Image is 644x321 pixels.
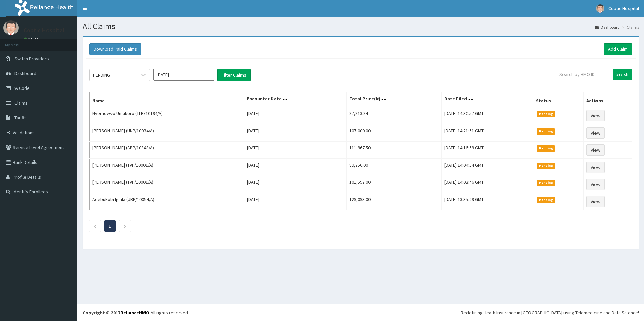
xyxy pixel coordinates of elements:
td: 129,093.00 [347,193,442,210]
button: Download Paid Claims [89,43,141,55]
td: [DATE] 14:03:46 GMT [442,176,533,193]
span: Dashboard [14,70,36,76]
td: 101,597.00 [347,176,442,193]
td: [DATE] 14:16:59 GMT [442,142,533,159]
span: Pending [537,180,555,186]
td: [DATE] [244,193,347,210]
a: View [586,196,605,207]
th: Date Filed [442,92,533,107]
input: Search [613,69,632,80]
th: Actions [583,92,632,107]
a: View [586,162,605,173]
div: PENDING [93,72,110,78]
a: Previous page [94,223,97,229]
td: [DATE] 14:04:54 GMT [442,159,533,176]
td: Adebukola Iginla (UBP/10054/A) [90,193,244,210]
span: Tariffs [14,115,27,121]
td: [DATE] 14:30:57 GMT [442,107,533,124]
span: Pending [537,145,555,151]
img: User Image [596,4,604,13]
th: Name [90,92,244,107]
span: Pending [537,163,555,169]
a: View [586,144,605,156]
td: [DATE] [244,159,347,176]
a: Next page [123,223,126,229]
td: [PERSON_NAME] (UNP/10034/A) [90,124,244,142]
span: Pending [537,197,555,203]
input: Search by HMO ID [555,69,610,80]
td: 89,750.00 [347,159,442,176]
span: Switch Providers [14,56,49,62]
td: 111,967.50 [347,142,442,159]
a: View [586,127,605,139]
h1: All Claims [83,22,639,31]
td: [PERSON_NAME] (ABP/10343/A) [90,142,244,159]
li: Claims [620,24,639,30]
button: Filter Claims [217,69,251,81]
footer: All rights reserved. [77,304,644,321]
a: Add Claim [604,43,632,55]
strong: Copyright © 2017 . [83,310,151,316]
td: [DATE] [244,176,347,193]
span: Pending [537,128,555,134]
a: Dashboard [595,24,620,30]
td: [PERSON_NAME] (TVP/10001/A) [90,176,244,193]
a: RelianceHMO [120,310,149,316]
th: Encounter Date [244,92,347,107]
th: Status [533,92,583,107]
td: 107,000.00 [347,124,442,142]
a: Page 1 is your current page [109,223,111,229]
td: [DATE] [244,107,347,124]
td: [DATE] [244,124,347,142]
input: Select Month and Year [153,69,214,81]
td: Nyerhovwo Umukoro (TLR/10194/A) [90,107,244,124]
td: [DATE] 13:35:29 GMT [442,193,533,210]
a: View [586,110,605,121]
th: Total Price(₦) [347,92,442,107]
p: Coptic Hospital [24,27,64,33]
td: 87,813.84 [347,107,442,124]
a: View [586,179,605,190]
div: Redefining Heath Insurance in [GEOGRAPHIC_DATA] using Telemedicine and Data Science! [461,309,639,316]
span: Coptic Hospital [608,5,639,11]
td: [DATE] 14:21:51 GMT [442,124,533,142]
td: [DATE] [244,142,347,159]
span: Pending [537,111,555,117]
span: Claims [14,100,28,106]
td: [PERSON_NAME] (TVP/10001/A) [90,159,244,176]
a: Online [24,37,40,41]
img: User Image [3,20,19,35]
